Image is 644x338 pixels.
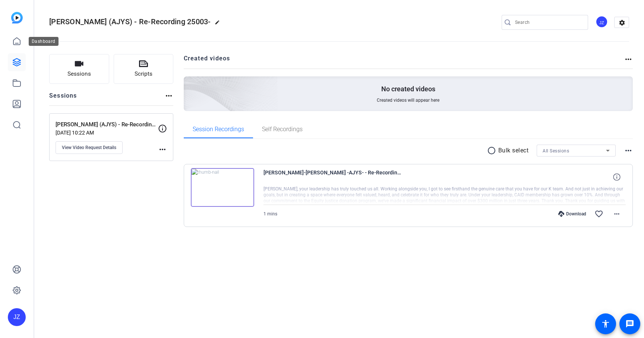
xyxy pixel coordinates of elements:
[381,85,435,94] p: No created videos
[67,70,91,78] span: Sessions
[377,97,439,103] span: Created videos will appear here
[263,211,277,217] span: 1 mins
[100,3,278,164] img: Creted videos background
[11,12,23,23] img: blue-gradient.svg
[184,54,624,69] h2: Created videos
[596,16,608,28] div: JZ
[515,18,582,27] input: Search
[114,54,174,84] button: Scripts
[8,308,26,326] div: JZ
[262,126,303,132] span: Self Recordings
[624,146,633,155] mat-icon: more_horiz
[615,17,629,28] mat-icon: settings
[56,141,123,154] button: View Video Request Details
[625,319,634,328] mat-icon: message
[62,145,116,151] span: View Video Request Details
[158,145,167,154] mat-icon: more_horiz
[543,148,569,154] span: All Sessions
[193,126,244,132] span: Session Recordings
[56,120,158,129] p: [PERSON_NAME] (AJYS) - Re-Recording 25003-01
[56,130,158,136] p: [DATE] 10:22 AM
[498,146,529,155] p: Bulk select
[49,91,77,105] h2: Sessions
[29,37,59,46] div: Dashboard
[135,70,152,78] span: Scripts
[487,146,498,155] mat-icon: radio_button_unchecked
[191,168,254,207] img: thumb-nail
[49,54,109,84] button: Sessions
[596,16,609,29] ngx-avatar: James Zaguroli
[594,209,603,218] mat-icon: favorite_border
[601,319,610,328] mat-icon: accessibility
[164,91,173,100] mat-icon: more_horiz
[215,20,224,29] mat-icon: edit
[263,168,401,186] span: [PERSON_NAME]-[PERSON_NAME] -AJYS- - Re-Recording 25003--[PERSON_NAME] -AJYS- - Re-Recording 2500...
[612,209,621,218] mat-icon: more_horiz
[49,17,211,26] span: [PERSON_NAME] (AJYS) - Re-Recording 25003-
[555,211,590,217] div: Download
[624,55,633,64] mat-icon: more_horiz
